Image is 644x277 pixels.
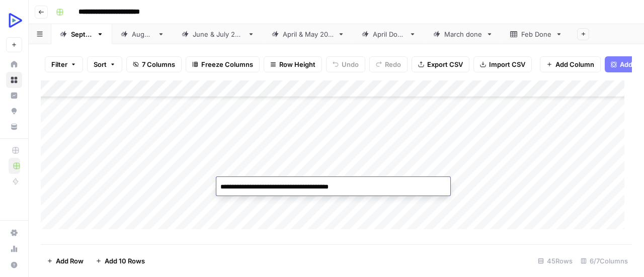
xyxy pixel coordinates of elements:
a: Home [6,56,22,72]
span: Add Row [56,256,84,266]
span: Add Column [555,59,594,69]
span: Redo [385,59,401,69]
button: Undo [326,56,365,72]
div: [DATE] & [DATE] [193,29,244,39]
div: 45 Rows [534,253,577,269]
a: Insights [6,87,22,104]
button: Help + Support [6,257,22,273]
span: Sort [94,59,107,69]
img: OpenReplay Logo [6,12,24,30]
button: Sort [87,56,122,72]
button: Filter [45,56,83,72]
button: Import CSV [473,56,532,72]
button: Export CSV [412,56,469,72]
div: April Done [373,29,405,39]
span: Row Height [279,59,315,69]
a: Opportunities [6,103,22,119]
a: March done [425,24,502,44]
button: Add Column [540,56,601,72]
div: 6/7 Columns [577,253,632,269]
div: Feb Done [521,29,551,39]
a: [DATE] [51,24,112,44]
div: March done [444,29,482,39]
span: Freeze Columns [201,59,253,69]
button: Add Row [41,253,90,269]
a: Usage [6,241,22,257]
span: Add 10 Rows [105,256,145,266]
a: April Done [353,24,425,44]
span: Undo [342,59,359,69]
a: [DATE] & [DATE] [173,24,263,44]
button: Add 10 Rows [90,253,151,269]
button: Redo [369,56,408,72]
button: Freeze Columns [186,56,260,72]
a: Browse [6,72,22,88]
a: Your Data [6,119,22,135]
span: Export CSV [427,59,463,69]
a: [DATE] & [DATE] [263,24,353,44]
span: Filter [51,59,67,69]
span: Import CSV [489,59,525,69]
div: [DATE] [71,29,93,39]
button: Workspace: OpenReplay [6,8,22,33]
a: Settings [6,225,22,241]
a: Feb Done [502,24,571,44]
button: Row Height [264,56,322,72]
button: 7 Columns [126,56,182,72]
a: [DATE] [112,24,173,44]
div: [DATE] [132,29,153,39]
div: [DATE] & [DATE] [283,29,334,39]
span: 7 Columns [142,59,175,69]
